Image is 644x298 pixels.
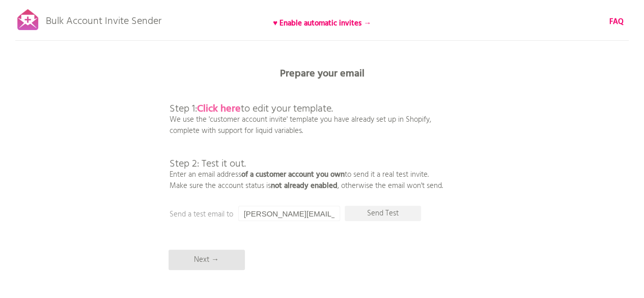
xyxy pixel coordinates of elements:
[345,206,421,221] p: Send Test
[609,16,624,28] a: FAQ
[170,101,333,117] span: Step 1: to edit your template.
[273,17,371,30] b: ♥ Enable automatic invites →
[241,169,345,181] b: of a customer account you own
[197,101,241,117] a: Click here
[271,180,338,192] b: not already enabled
[170,156,246,172] span: Step 2: Test it out.
[170,82,443,192] p: We use the 'customer account invite' template you have already set up in Shopify, complete with s...
[169,250,245,270] p: Next →
[280,66,365,82] b: Prepare your email
[46,6,161,32] p: Bulk Account Invite Sender
[170,209,373,220] p: Send a test email to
